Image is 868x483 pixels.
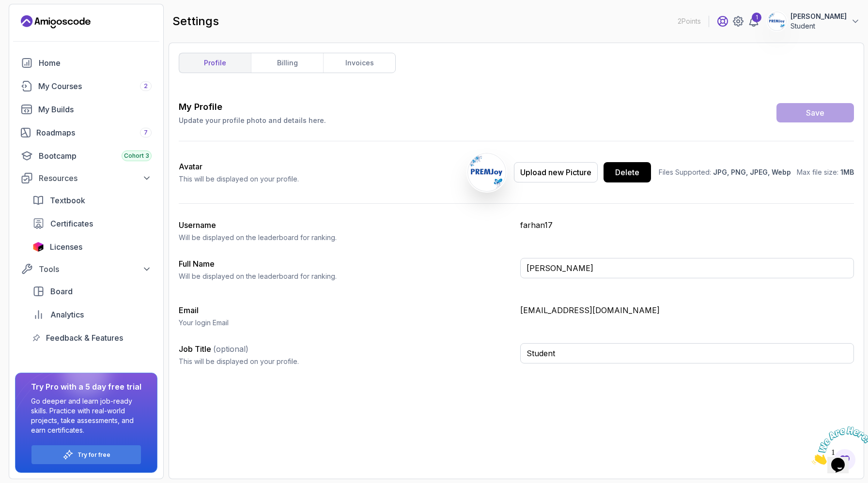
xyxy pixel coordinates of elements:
[776,103,854,122] button: Save
[179,220,216,230] label: Username
[251,53,323,73] a: billing
[15,123,157,142] a: roadmaps
[50,309,84,320] span: Analytics
[752,13,761,22] div: 1
[748,15,759,27] a: 1
[806,107,824,119] div: Save
[46,332,123,344] span: Feedback & Features
[50,286,73,297] span: Board
[27,282,157,301] a: board
[50,241,82,253] span: Licenses
[15,100,157,119] a: builds
[520,343,854,363] input: Enter your job
[4,4,64,42] img: Chat attention grabber
[32,242,44,252] img: jetbrains icon
[179,304,512,316] h3: Email
[514,162,598,182] button: Upload new Picture
[172,14,219,29] h2: settings
[31,396,141,435] p: Go deeper and learn job-ready skills. Practice with real-world projects, take assessments, and ea...
[323,53,395,73] a: invoices
[144,129,148,136] span: 7
[615,166,639,178] div: Delete
[179,233,512,242] p: Will be displayed on the leaderboard for ranking.
[15,53,157,73] a: home
[520,166,591,178] div: Upload new Picture
[179,116,326,125] p: Update your profile photo and details here.
[768,12,786,30] img: user profile image
[15,76,157,96] a: courses
[790,21,847,31] p: Student
[179,344,248,354] label: Job Title
[15,169,157,187] button: Resources
[840,168,854,176] span: 1MB
[808,423,868,468] iframe: chat widget
[520,258,854,278] input: Enter your full name
[604,162,651,182] button: Delete
[468,153,506,191] img: user profile image
[27,305,157,324] a: analytics
[15,146,157,166] a: bootcamp
[27,328,157,347] a: feedback
[38,104,152,115] div: My Builds
[179,161,299,172] h2: Avatar
[50,195,85,206] span: Textbook
[520,219,854,231] p: farhan17
[179,318,512,328] p: Your login Email
[39,57,152,69] div: Home
[124,152,149,160] span: Cohort 3
[31,445,141,465] button: Try for free
[39,150,152,162] div: Bootcamp
[767,12,860,31] button: user profile image[PERSON_NAME]Student
[179,53,251,73] a: profile
[38,80,152,92] div: My Courses
[39,263,152,275] div: Tools
[213,344,248,354] span: (optional)
[179,100,326,114] h3: My Profile
[713,168,791,176] span: JPG, PNG, JPEG, Webp
[179,357,512,366] p: This will be displayed on your profile.
[39,172,152,184] div: Resources
[77,451,110,459] a: Try for free
[678,16,701,26] p: 2 Points
[36,127,152,138] div: Roadmaps
[790,12,847,21] p: [PERSON_NAME]
[520,304,854,316] p: [EMAIL_ADDRESS][DOMAIN_NAME]
[15,260,157,278] button: Tools
[179,174,299,184] p: This will be displayed on your profile.
[4,4,8,12] span: 1
[179,259,215,269] label: Full Name
[21,14,91,30] a: Landing page
[659,167,854,177] p: Files Supported: Max file size:
[179,272,512,281] p: Will be displayed on the leaderboard for ranking.
[50,218,93,229] span: Certificates
[27,214,157,233] a: certificates
[144,82,148,90] span: 2
[27,237,157,257] a: licenses
[27,191,157,210] a: textbook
